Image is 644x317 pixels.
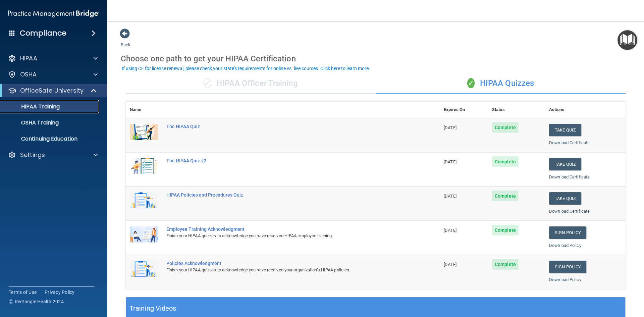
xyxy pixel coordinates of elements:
[166,192,406,198] div: HIPAA Policies and Procedures Quiz
[376,73,626,94] div: HIPAA Quizzes
[444,194,457,199] span: [DATE]
[20,151,45,159] p: Settings
[8,151,98,159] a: Settings
[9,289,37,296] a: Terms of Use
[126,73,376,94] div: HIPAA Officer Training
[20,70,37,78] p: OSHA
[204,78,211,88] span: ✓
[4,136,96,142] p: Continuing Education
[492,122,519,133] span: Complete
[9,298,64,305] span: Ⓒ Rectangle Health 2024
[166,232,406,240] div: Finish your HIPAA quizzes to acknowledge you have received HIPAA employee training.
[166,261,406,266] div: Policies Acknowledgment
[549,174,590,179] a: Download Certificate
[20,87,84,95] p: OfficeSafe University
[8,54,98,62] a: HIPAA
[121,49,631,68] div: Choose one path to get your HIPAA Certification
[126,102,162,118] th: Name
[122,66,370,71] div: If using CE for license renewal, please check your state's requirements for online vs. live cours...
[467,78,475,88] span: ✓
[121,34,130,47] a: Back
[528,269,636,296] iframe: Drift Widget Chat Controller
[549,243,581,248] a: Download Policy
[444,125,457,130] span: [DATE]
[166,266,406,274] div: Finish your HIPAA quizzes to acknowledge you have received your organization’s HIPAA policies.
[545,102,626,118] th: Actions
[440,102,488,118] th: Expires On
[549,209,590,214] a: Download Certificate
[20,54,37,62] p: HIPAA
[492,156,519,167] span: Complete
[8,7,99,20] img: PMB logo
[549,192,581,205] button: Take Quiz
[45,289,75,296] a: Privacy Policy
[492,191,519,201] span: Complete
[166,158,406,163] div: The HIPAA Quiz #2
[488,102,545,118] th: Status
[549,124,581,136] button: Take Quiz
[444,159,457,164] span: [DATE]
[618,30,637,50] button: Open Resource Center
[549,158,581,170] button: Take Quiz
[492,259,519,270] span: Complete
[444,262,457,267] span: [DATE]
[549,261,586,273] a: Sign Policy
[129,303,176,314] h5: Training Videos
[492,225,519,235] span: Complete
[166,124,406,129] div: The HIPAA Quiz
[4,119,59,126] p: OSHA Training
[166,226,406,232] div: Employee Training Acknowledgment
[549,140,590,145] a: Download Certificate
[8,87,97,95] a: OfficeSafe University
[20,29,66,38] h4: Compliance
[549,226,586,239] a: Sign Policy
[121,65,371,72] button: If using CE for license renewal, please check your state's requirements for online vs. live cours...
[444,228,457,233] span: [DATE]
[4,103,60,110] p: HIPAA Training
[8,70,98,78] a: OSHA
